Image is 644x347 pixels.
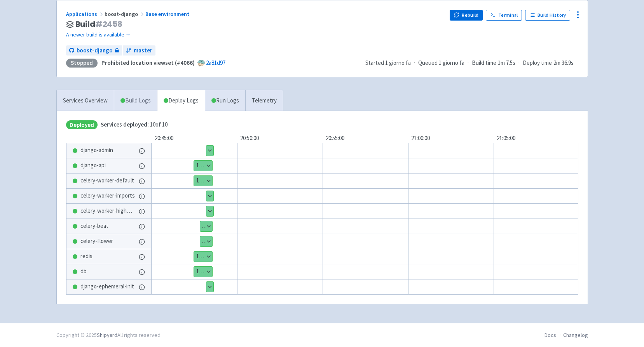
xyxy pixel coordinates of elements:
[80,176,134,185] span: celery-worker-default
[408,134,494,143] div: 21:00:00
[498,59,515,68] span: 1m 7.5s
[545,331,556,338] a: Docs
[418,59,464,66] span: Queued
[97,331,117,338] a: Shipyard
[385,59,411,66] time: 1 giorno fa
[472,59,496,68] span: Build time
[134,46,152,55] span: master
[80,282,134,291] span: django-ephemeral-init
[323,134,408,143] div: 20:55:00
[145,10,190,17] a: Base environment
[57,90,114,111] a: Services Overview
[77,46,113,55] span: boost-django
[105,10,145,17] span: boost-django
[205,90,245,111] a: Run Logs
[66,59,98,68] div: Stopped
[563,331,588,338] a: Changelog
[75,20,123,29] span: Build
[114,90,157,111] a: Build Logs
[80,252,92,261] span: redis
[101,121,149,128] span: Services deployed:
[494,134,579,143] div: 21:05:00
[66,120,98,129] span: Deployed
[450,10,483,21] button: Rebuild
[80,206,136,215] span: celery-worker-highmem
[66,45,122,56] a: boost-django
[206,59,225,66] a: 2a81d97
[80,146,113,155] span: django-admin
[80,191,135,200] span: celery-worker-imports
[56,331,162,339] div: Copyright © 2025 All rights reserved.
[486,10,522,21] a: Terminal
[523,59,552,68] span: Deploy time
[553,59,574,68] span: 2m 36.9s
[66,10,105,17] a: Applications
[525,10,570,21] a: Build History
[365,59,578,68] div: · · ·
[101,120,168,129] span: 10 of 10
[95,19,122,29] span: # 2458
[80,161,106,170] span: django-api
[66,30,443,39] a: A newer build is available →
[439,59,464,66] time: 1 giorno fa
[80,267,87,276] span: db
[237,134,323,143] div: 20:50:00
[123,45,155,56] a: master
[365,59,411,66] span: Started
[152,134,237,143] div: 20:45:00
[80,237,113,246] span: celery-flower
[245,90,283,111] a: Telemetry
[157,90,205,111] a: Deploy Logs
[101,59,195,66] strong: Prohibited location viewset (#4066)
[80,222,108,231] span: celery-beat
